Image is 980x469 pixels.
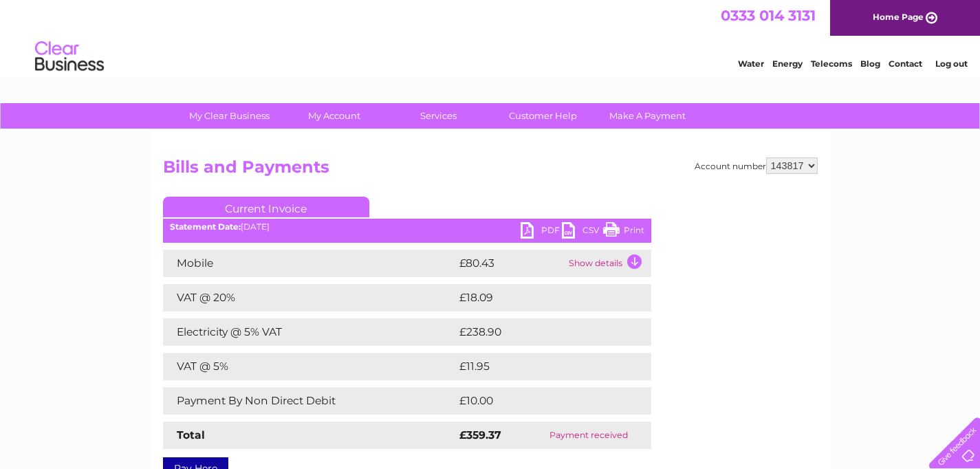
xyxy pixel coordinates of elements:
[772,58,803,69] a: Energy
[163,222,651,232] div: [DATE]
[163,387,456,415] td: Payment By Non Direct Debit
[565,250,651,277] td: Show details
[163,157,818,184] h2: Bills and Payments
[486,103,600,129] a: Customer Help
[456,353,621,380] td: £11.95
[521,222,562,242] a: PDF
[889,58,922,69] a: Contact
[173,103,286,129] a: My Clear Business
[591,103,704,129] a: Make A Payment
[721,7,816,24] a: 0333 014 3131
[562,222,603,242] a: CSV
[163,318,456,346] td: Electricity @ 5% VAT
[695,157,818,174] div: Account number
[527,422,651,449] td: Payment received
[860,58,880,69] a: Blog
[456,387,623,415] td: £10.00
[163,250,456,277] td: Mobile
[163,353,456,380] td: VAT @ 5%
[382,103,495,129] a: Services
[459,428,501,441] strong: £359.37
[34,36,105,78] img: logo.png
[603,222,644,242] a: Print
[170,221,241,232] b: Statement Date:
[456,250,565,277] td: £80.43
[166,8,816,67] div: Clear Business is a trading name of Verastar Limited (registered in [GEOGRAPHIC_DATA] No. 3667643...
[738,58,764,69] a: Water
[177,428,205,441] strong: Total
[277,103,391,129] a: My Account
[811,58,852,69] a: Telecoms
[935,58,968,69] a: Log out
[163,284,456,312] td: VAT @ 20%
[456,284,623,312] td: £18.09
[456,318,627,346] td: £238.90
[163,197,369,217] a: Current Invoice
